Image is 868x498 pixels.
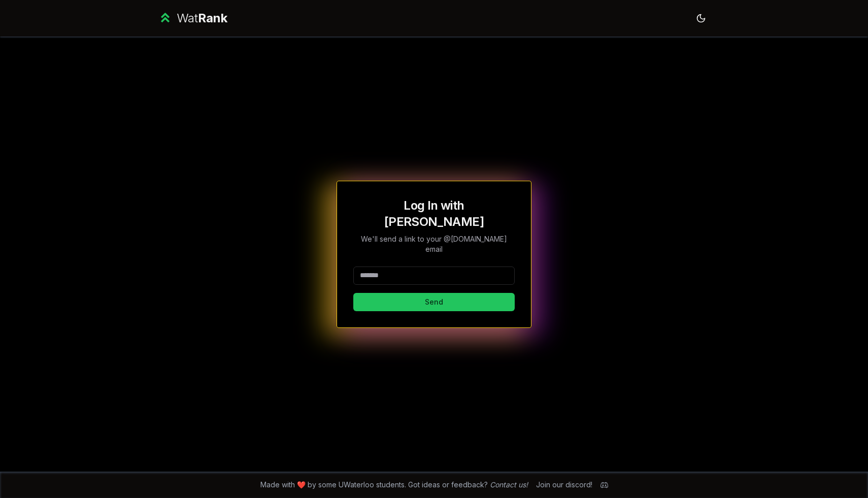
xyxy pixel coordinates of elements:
div: Wat [177,10,227,26]
a: WatRank [158,10,227,26]
a: Contact us! [490,480,528,489]
button: Send [353,293,515,311]
h1: Log In with [PERSON_NAME] [353,197,515,230]
span: Rank [198,11,227,25]
div: Join our discord! [536,480,592,490]
p: We'll send a link to your @[DOMAIN_NAME] email [353,234,515,254]
span: Made with ❤️ by some UWaterloo students. Got ideas or feedback? [260,480,528,490]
